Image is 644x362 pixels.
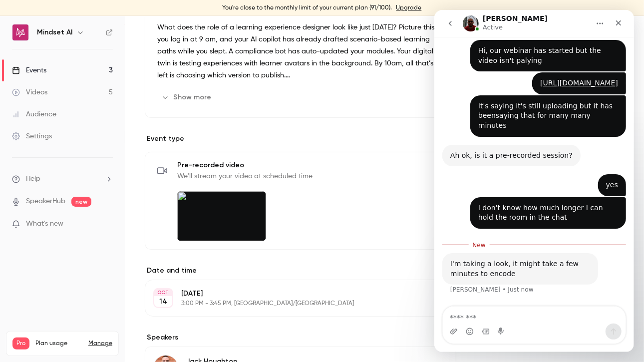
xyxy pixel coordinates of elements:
div: Events [12,65,46,75]
h6: Mindset AI [37,27,72,37]
label: Date and time [145,266,456,276]
span: Pre-recorded video [177,160,313,170]
p: 3:00 PM - 3:45 PM, [GEOGRAPHIC_DATA]/[GEOGRAPHIC_DATA] [181,300,403,308]
label: Speakers [145,333,456,343]
span: Help [26,174,40,184]
img: Mindset AI [12,24,28,40]
span: We'll stream your video at scheduled time [177,171,313,181]
a: SpeakerHub [26,196,65,207]
a: Upgrade [396,4,422,12]
button: Show more [157,89,217,105]
span: new [71,197,91,207]
p: [DATE] [181,289,403,299]
div: OCT [154,289,172,296]
span: Pro [12,338,29,350]
span: Plan usage [35,340,82,348]
div: Settings [12,131,52,141]
li: help-dropdown-opener [12,174,113,184]
p: What does the role of a learning experience designer look like just [DATE]? Picture this: you log... [157,21,444,81]
iframe: Noticeable Trigger [101,220,113,229]
div: Audience [12,109,56,119]
iframe: Intercom live chat [434,10,634,352]
p: 14 [159,297,167,307]
div: Videos [12,87,47,97]
span: What's new [26,219,63,229]
a: Manage [88,340,112,348]
p: Event type [145,134,456,144]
